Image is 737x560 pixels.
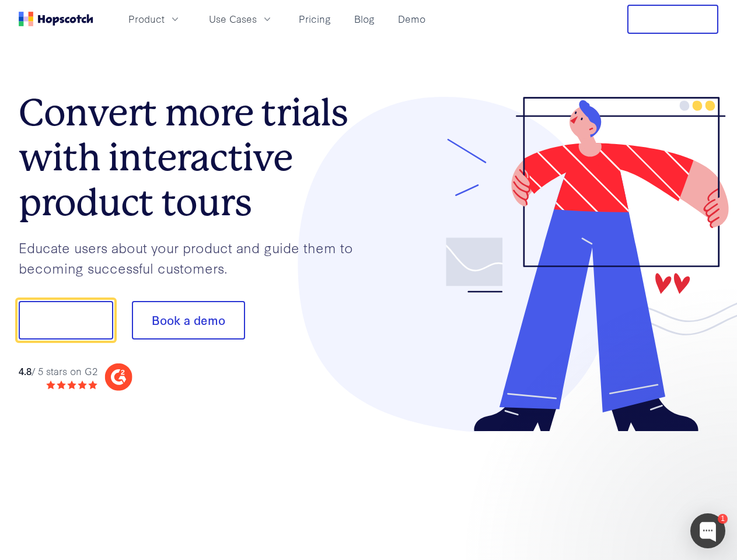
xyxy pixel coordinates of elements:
button: Show me! [19,301,113,339]
button: Use Cases [202,9,280,29]
a: Pricing [294,9,336,29]
a: Blog [350,9,379,29]
a: Demo [393,9,430,29]
a: Home [19,12,93,26]
button: Book a demo [132,301,245,339]
span: Product [128,12,165,26]
button: Product [121,9,188,29]
div: 1 [718,514,728,524]
p: Educate users about your product and guide them to becoming successful customers. [19,237,369,278]
h1: Convert more trials with interactive product tours [19,90,369,225]
strong: 4.8 [19,364,32,377]
span: Use Cases [209,12,257,26]
button: Free Trial [627,5,718,34]
div: / 5 stars on G2 [19,364,97,379]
